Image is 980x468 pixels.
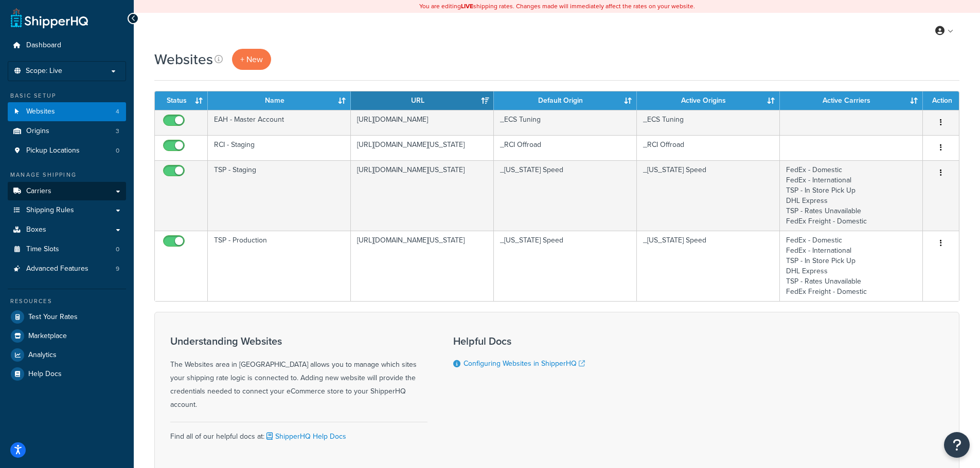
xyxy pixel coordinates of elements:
[8,91,126,100] div: Basic Setup
[8,240,126,259] a: Time Slots 0
[351,231,494,301] td: [URL][DOMAIN_NAME][US_STATE]
[26,245,59,254] span: Time Slots
[26,206,74,215] span: Shipping Rules
[208,135,351,160] td: RCI - Staging
[8,102,126,121] a: Websites 4
[494,91,637,110] th: Default Origin: activate to sort column ascending
[208,160,351,231] td: TSP - Staging
[8,327,126,345] a: Marketplace
[351,135,494,160] td: [URL][DOMAIN_NAME][US_STATE]
[28,313,78,322] span: Test Your Rates
[11,8,88,28] a: ShipperHQ Home
[8,220,126,239] a: Boxes
[494,110,637,135] td: _ECS Tuning
[8,346,126,364] a: Analytics
[780,231,923,301] td: FedEx - Domestic FedEx - International TSP - In Store Pick Up DHL Express TSP - Rates Unavailable...
[8,141,126,160] a: Pickup Locations 0
[8,141,126,160] li: Pickup Locations
[208,110,351,135] td: EAH - Master Account
[116,245,119,254] span: 0
[637,91,780,110] th: Active Origins: activate to sort column ascending
[461,2,473,11] b: LIVE
[116,146,119,155] span: 0
[8,297,126,306] div: Resources
[351,110,494,135] td: [URL][DOMAIN_NAME]
[28,332,67,341] span: Marketplace
[8,201,126,220] a: Shipping Rules
[464,358,585,369] a: Configuring Websites in ShipperHQ
[453,335,585,347] h3: Helpful Docs
[494,135,637,160] td: _RCI Offroad
[208,91,351,110] th: Name: activate to sort column ascending
[155,91,208,110] th: Status: activate to sort column ascending
[637,231,780,301] td: _[US_STATE] Speed
[26,41,61,50] span: Dashboard
[494,231,637,301] td: _[US_STATE] Speed
[637,110,780,135] td: _ECS Tuning
[26,127,49,136] span: Origins
[8,240,126,259] li: Time Slots
[923,91,959,110] th: Action
[8,122,126,141] a: Origins 3
[351,160,494,231] td: [URL][DOMAIN_NAME][US_STATE]
[154,49,213,69] h1: Websites
[8,102,126,121] li: Websites
[944,432,970,458] button: Open Resource Center
[264,431,346,442] a: ShipperHQ Help Docs
[780,160,923,231] td: FedEx - Domestic FedEx - International TSP - In Store Pick Up DHL Express TSP - Rates Unavailable...
[28,370,62,379] span: Help Docs
[26,146,80,155] span: Pickup Locations
[8,182,126,201] a: Carriers
[26,265,88,273] span: Advanced Features
[26,187,51,196] span: Carriers
[208,231,351,301] td: TSP - Production
[170,422,427,443] div: Find all of our helpful docs at:
[26,67,62,76] span: Scope: Live
[8,365,126,383] a: Help Docs
[8,122,126,141] li: Origins
[116,107,119,116] span: 4
[26,107,55,116] span: Websites
[8,36,126,55] a: Dashboard
[28,351,57,360] span: Analytics
[116,265,119,273] span: 9
[8,259,126,278] li: Advanced Features
[170,335,427,347] h3: Understanding Websites
[780,91,923,110] th: Active Carriers: activate to sort column ascending
[637,160,780,231] td: _[US_STATE] Speed
[232,49,271,70] a: + New
[170,335,427,411] div: The Websites area in [GEOGRAPHIC_DATA] allows you to manage which sites your shipping rate logic ...
[116,127,119,136] span: 3
[8,171,126,179] div: Manage Shipping
[637,135,780,160] td: _RCI Offroad
[351,91,494,110] th: URL: activate to sort column ascending
[8,259,126,278] a: Advanced Features 9
[8,308,126,326] a: Test Your Rates
[494,160,637,231] td: _[US_STATE] Speed
[240,53,263,65] span: + New
[26,226,46,234] span: Boxes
